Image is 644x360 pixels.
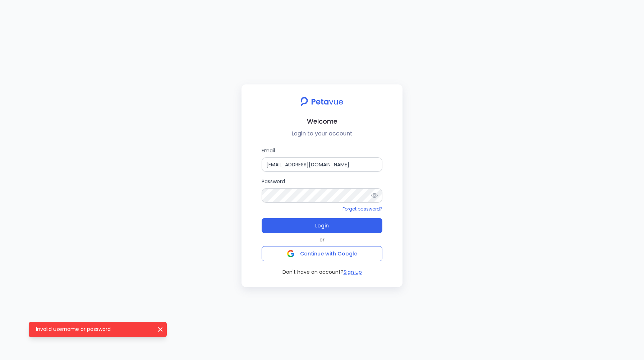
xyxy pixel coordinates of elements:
label: Password [262,177,382,203]
input: Email [262,157,382,172]
span: Don't have an account? [282,268,344,276]
span: Login [315,221,329,231]
button: Continue with Google [262,246,382,261]
span: Continue with Google [300,250,357,257]
p: Login to your account [247,129,397,138]
p: Invalid username or password [36,326,151,333]
button: Sign up [344,268,362,276]
input: Password [262,188,382,203]
button: Login [262,218,382,233]
h2: Welcome [247,116,397,126]
img: petavue logo [296,93,348,110]
span: or [319,236,325,243]
a: Forgot password? [342,206,382,212]
div: Invalid username or password [29,322,167,337]
label: Email [262,147,382,172]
